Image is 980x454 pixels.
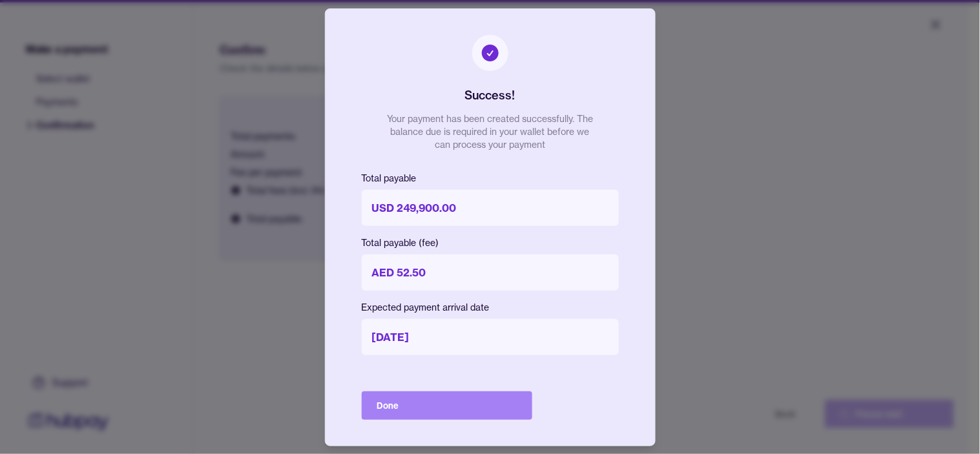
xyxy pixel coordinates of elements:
[362,301,619,314] p: Expected payment arrival date
[387,112,594,151] p: Your payment has been created successfully. The balance due is required in your wallet before we ...
[362,190,619,226] p: USD 249,900.00
[362,236,619,249] p: Total payable (fee)
[465,87,516,105] h2: Success!
[362,391,532,420] button: Done
[362,319,619,355] p: [DATE]
[362,254,619,291] p: AED 52.50
[362,172,619,185] p: Total payable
